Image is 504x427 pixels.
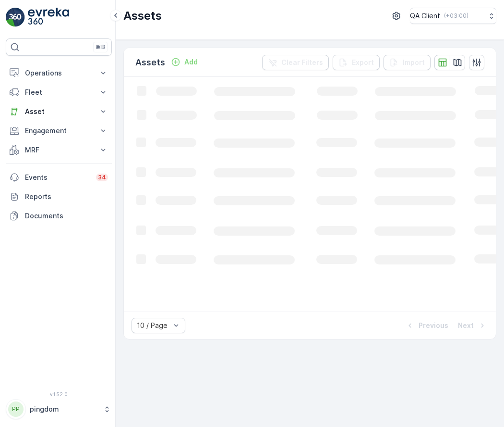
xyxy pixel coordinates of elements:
[6,399,112,419] button: PPpingdom
[6,140,112,160] button: MRF
[457,320,488,331] button: Next
[6,102,112,121] button: Asset
[6,206,112,226] a: Documents
[25,211,108,221] p: Documents
[6,63,112,83] button: Operations
[25,173,90,182] p: Events
[8,402,24,417] div: PP
[30,404,98,414] p: pingdom
[28,8,69,27] img: logo_light-DOdMpM7g.png
[25,126,93,136] p: Engagement
[404,320,449,331] button: Previous
[6,83,112,102] button: Fleet
[410,11,440,21] p: QA Client
[25,88,93,97] p: Fleet
[25,192,108,201] p: Reports
[123,8,162,24] p: Assets
[25,68,93,78] p: Operations
[6,391,112,397] span: v 1.52.0
[352,58,374,67] p: Export
[444,12,468,20] p: ( +03:00 )
[281,58,323,67] p: Clear Filters
[98,174,106,181] p: 34
[25,107,93,116] p: Asset
[419,321,448,330] p: Previous
[25,145,93,155] p: MRF
[96,43,105,51] p: ⌘B
[6,187,112,206] a: Reports
[458,321,474,330] p: Next
[6,121,112,140] button: Engagement
[6,8,25,27] img: logo
[262,55,329,70] button: Clear Filters
[384,55,431,70] button: Import
[333,55,380,70] button: Export
[184,57,198,67] p: Add
[6,168,112,187] a: Events34
[403,58,425,67] p: Import
[135,56,165,69] p: Assets
[167,56,202,68] button: Add
[410,8,496,24] button: QA Client(+03:00)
